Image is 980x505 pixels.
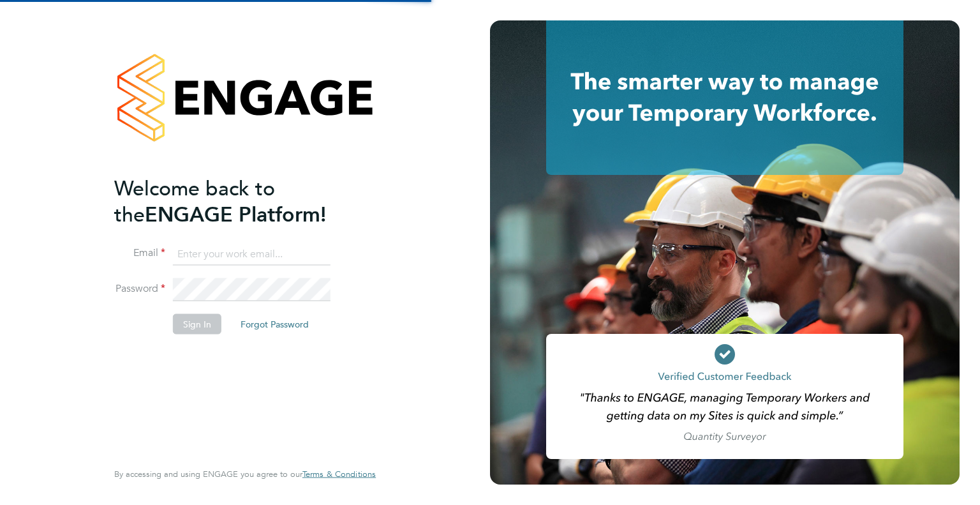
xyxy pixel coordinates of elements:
[173,243,330,266] input: Enter your work email...
[114,176,275,227] span: Welcome back to the
[302,469,376,479] span: Terms & Conditions
[302,469,376,479] a: Terms & Conditions
[114,175,363,227] h2: ENGAGE Platform!
[230,314,319,335] button: Forgot Password
[114,282,165,296] label: Password
[114,246,165,260] label: Email
[173,314,221,335] button: Sign In
[114,469,376,479] span: By accessing and using ENGAGE you agree to our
